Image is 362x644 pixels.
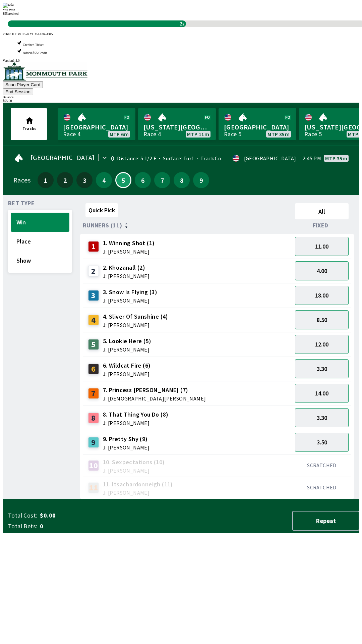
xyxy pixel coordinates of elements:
span: 10. Sexpectations (10) [103,458,165,467]
span: 3.50 [317,438,327,446]
span: 0 [40,522,145,530]
button: Quick Pick [85,203,118,217]
button: 8.50 [295,310,349,329]
span: 3.30 [317,365,327,373]
button: 3.50 [295,433,349,452]
span: MTP 11m [187,131,209,137]
span: 7. Princess [PERSON_NAME] (7) [103,386,206,394]
span: 8.50 [317,316,327,324]
span: [GEOGRAPHIC_DATA] [63,123,130,131]
span: 6. Wildcat Fire (6) [103,361,151,370]
span: Show [16,257,64,264]
div: 10 [88,460,99,471]
div: SCRATCHED [295,462,349,469]
span: Bet Type [8,201,35,206]
div: 6 [88,364,99,374]
span: J: [DEMOGRAPHIC_DATA][PERSON_NAME] [103,396,206,401]
span: 4 [98,178,110,182]
div: $ 55.00 [3,99,359,103]
span: 9. Pretty Shy (9) [103,435,149,443]
span: J: [PERSON_NAME] [103,347,151,352]
span: MTP 35m [325,156,347,161]
div: 2 [88,266,99,276]
span: Added $55 Credit [23,51,47,55]
span: Track Condition: Firm [194,155,253,162]
span: Repeat [298,517,353,525]
button: 6 [135,172,151,188]
div: Race 5 [224,131,241,137]
span: 14.00 [315,389,328,397]
span: $ 55 credited [3,12,18,15]
span: 1. Winning Shot (1) [103,239,155,248]
button: Show [11,251,69,270]
button: 2 [57,172,73,188]
button: 4.00 [295,261,349,280]
div: Race 4 [143,131,161,137]
button: Place [11,232,69,251]
span: 2s [178,19,186,29]
span: 3.30 [317,414,327,422]
div: Fixed [292,222,351,229]
span: 12.00 [315,340,328,348]
span: J: [PERSON_NAME] [103,298,157,303]
button: Scan Player Card [3,81,43,88]
span: MTP 6m [110,131,129,137]
span: Quick Pick [88,206,115,214]
span: 3. Snow Is Flying (3) [103,288,157,297]
span: Runners (11) [83,223,122,228]
button: 18.00 [295,286,349,305]
div: Version 1.4.0 [3,59,359,62]
button: 9 [193,172,209,188]
div: 5 [88,339,99,350]
div: Race 4 [63,131,80,137]
div: 1 [88,241,99,252]
button: Repeat [292,511,359,531]
button: 12.00 [295,335,349,354]
button: 11.00 [295,237,349,256]
span: 8. That Thing You Do (8) [103,410,169,419]
span: J: [PERSON_NAME] [103,371,151,377]
button: 3 [76,172,93,188]
button: Tracks [11,108,47,140]
button: 7 [154,172,170,188]
span: [GEOGRAPHIC_DATA] [224,123,291,131]
span: 11. Itsachardonneigh (11) [103,480,173,489]
div: SCRATCHED [295,484,349,491]
span: 1 [39,178,52,182]
span: 18.00 [315,291,328,299]
button: 3.30 [295,408,349,427]
img: venue logo [3,62,87,80]
div: 4 [88,315,99,325]
span: Surface: Turf [156,155,194,162]
span: 2 [59,178,71,182]
span: 2. Khozanall (2) [103,263,149,272]
button: All [295,203,349,219]
span: 4.00 [317,267,327,275]
button: 5 [115,172,131,188]
div: Runners (11) [83,222,292,229]
span: MTP 35m [267,131,290,137]
span: All [298,208,346,215]
button: 4 [96,172,112,188]
span: Total Bets: [8,522,37,530]
button: Win [11,213,69,232]
div: Race 5 [304,131,322,137]
span: 5 [118,178,129,182]
div: Public ID: [3,32,359,36]
div: You Won [3,8,359,12]
span: J: [PERSON_NAME] [103,249,155,254]
div: Balance [3,95,359,99]
a: [US_STATE][GEOGRAPHIC_DATA]Race 4MTP 11m [138,108,216,140]
span: J: [PERSON_NAME] [103,420,169,426]
span: J: [PERSON_NAME] [103,322,168,328]
span: MCF5-KYUY-L42R-43J5 [17,32,53,36]
button: 8 [174,172,190,188]
span: 9 [195,178,207,182]
button: 1 [38,172,54,188]
span: [GEOGRAPHIC_DATA] [31,155,95,160]
span: 5. Lookie Here (5) [103,337,151,345]
div: 8 [88,413,99,423]
img: tada [3,3,14,8]
div: 3 [88,290,99,301]
span: Credited Ticket [23,43,44,47]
